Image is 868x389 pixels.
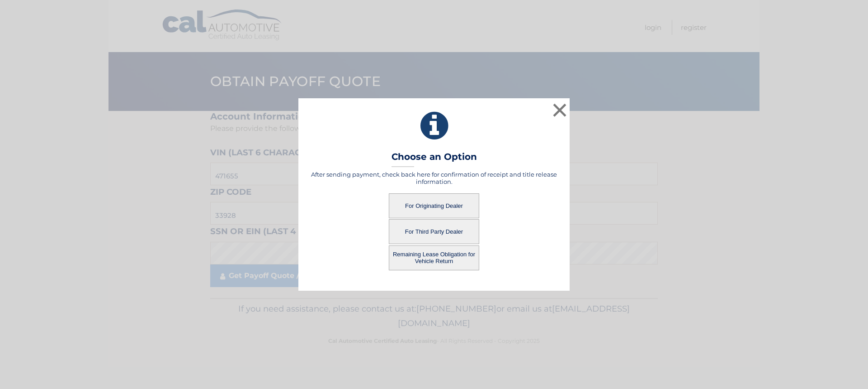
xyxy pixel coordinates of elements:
[392,151,477,167] h3: Choose an Option
[389,245,479,270] button: Remaining Lease Obligation for Vehicle Return
[310,171,558,185] h5: After sending payment, check back here for confirmation of receipt and title release information.
[389,219,479,244] button: For Third Party Dealer
[389,193,479,218] button: For Originating Dealer
[551,101,569,119] button: ×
